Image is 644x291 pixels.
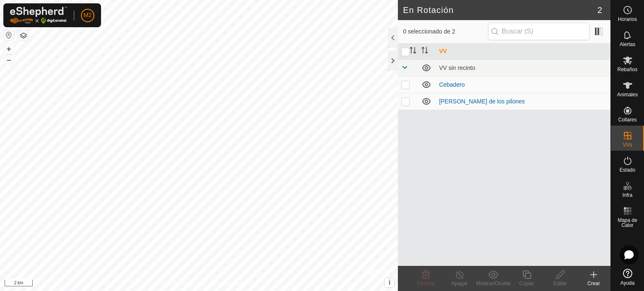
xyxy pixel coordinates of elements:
span: Estado [620,167,635,173]
span: 0 seleccionado de 2 [403,27,488,36]
div: Apagar [443,280,476,287]
span: Alertas [620,42,635,47]
div: Copiar [510,280,543,287]
button: i [385,278,394,287]
span: Mapa de Calor [613,218,642,228]
span: VVs [623,142,632,147]
span: i [389,279,390,286]
a: Política de Privacidad [156,280,204,288]
a: Contáctenos [214,280,242,288]
span: Ayuda [621,281,635,286]
button: Capas del Mapa [18,31,29,41]
span: Rebaños [617,67,637,72]
button: – [4,55,14,65]
h2: En Rotación [403,5,597,15]
span: Collares [618,117,636,122]
button: Restablecer Mapa [4,30,14,40]
div: Editar [543,280,577,287]
a: [PERSON_NAME] de los pilones [439,98,525,105]
button: + [4,44,14,54]
div: Mostrar/Ocultar [476,280,510,287]
a: Cebadero [439,81,465,88]
input: Buscar (S) [488,23,589,40]
a: Ayuda [611,265,644,289]
span: M2 [83,11,91,20]
span: Infra [622,193,632,198]
img: Logo Gallagher [10,7,67,24]
div: Crear [577,280,610,287]
p-sorticon: Activar para ordenar [421,48,428,55]
span: Eliminar [417,281,435,286]
th: VV [436,44,610,60]
span: Animales [617,92,638,97]
p-sorticon: Activar para ordenar [410,48,416,55]
span: Horarios [618,17,637,22]
div: VV sin recinto [439,64,607,71]
span: 2 [597,4,602,16]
